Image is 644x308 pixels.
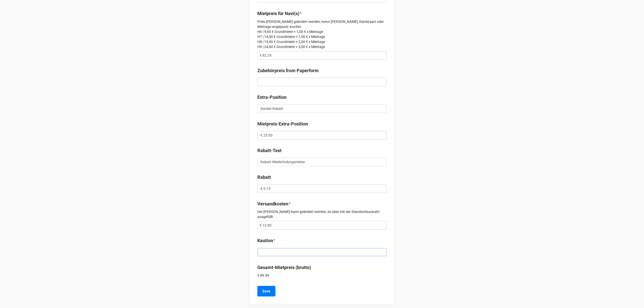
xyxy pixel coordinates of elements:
label: Versandkosten [257,200,288,207]
p: Preis [PERSON_NAME] geändert werden, wenn [PERSON_NAME], Kameraart oder Miettage angepasst wurden... [257,19,387,49]
button: Save [257,286,275,296]
b: Gesamt-Mietpreis (brutto) [257,265,311,270]
label: Extra-Position [257,94,287,101]
p: € 89.99 [257,273,387,278]
label: Rabatt-Text [257,147,281,154]
label: Mietpreis für Navi(s) [257,10,299,17]
label: Mietpreis-Extra-Position [257,120,308,127]
label: Zubehörpreis from Paperform [257,67,319,74]
label: Kaution [257,237,273,244]
b: Save [262,289,270,294]
label: Rabatt [257,174,271,181]
p: Der [PERSON_NAME] kann geändert werden, ist aber mit der Standardauswahl ausgefüllt. [257,209,387,219]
